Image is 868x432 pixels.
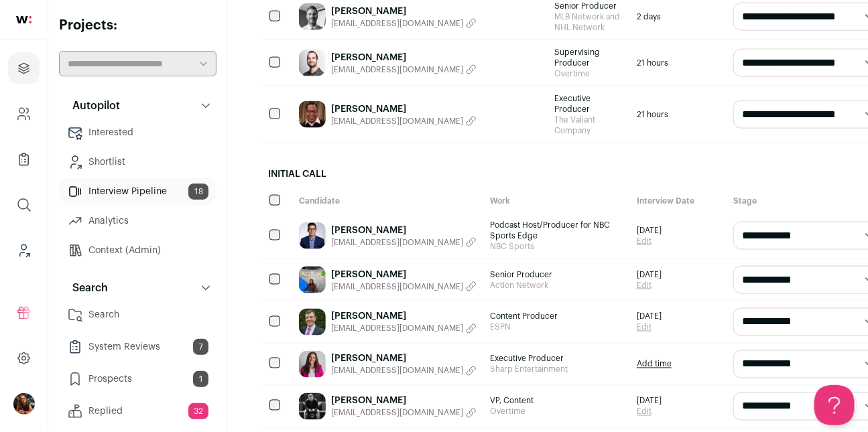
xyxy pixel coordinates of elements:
[490,269,623,280] span: Senior Producer
[490,396,623,407] span: VP, Content
[193,371,208,387] span: 1
[59,334,216,360] a: System Reviews7
[13,393,35,415] button: Open dropdown
[637,269,662,280] span: [DATE]
[292,189,483,213] div: Candidate
[331,102,477,116] a: [PERSON_NAME]
[59,119,216,146] a: Interested
[554,93,623,115] span: Executive Producer
[483,189,630,213] div: Work
[331,408,463,419] span: [EMAIL_ADDRESS][DOMAIN_NAME]
[637,311,662,322] span: [DATE]
[331,366,463,376] span: [EMAIL_ADDRESS][DOMAIN_NAME]
[554,47,623,68] span: Supervising Producer
[331,51,477,64] a: [PERSON_NAME]
[331,5,477,18] a: [PERSON_NAME]
[490,407,623,417] span: Overtime
[59,301,216,328] a: Search
[299,101,326,128] img: a9459e82cb722853b8a5581a33349c27eda362f1eb30cb49868002ea5d7e8fc8.jpg
[331,268,477,281] a: [PERSON_NAME]
[814,385,855,425] iframe: Help Scout Beacon - Open
[637,407,662,417] a: Edit
[331,224,477,237] a: [PERSON_NAME]
[630,189,727,213] div: Interview Date
[331,310,477,323] a: [PERSON_NAME]
[554,11,623,33] span: MLB Network and NHL Network
[490,354,623,364] span: Executive Producer
[59,208,216,234] a: Analytics
[637,322,662,333] a: Edit
[299,222,326,249] img: 0fb1219ab81244f386b2b6777438e04c7077c2d10ad51d104eca2e20c452a067.jpg
[630,86,727,143] div: 21 hours
[490,220,623,241] span: Podcast Host/Producer for NBC Sports Edge
[637,280,662,291] a: Edit
[59,16,216,35] h2: Projects:
[59,398,216,425] a: Replied32
[64,280,108,296] p: Search
[188,403,208,419] span: 32
[64,98,120,114] p: Autopilot
[299,309,326,336] img: 356fbbc741f1906ffab6a85638fb1c9b3c01612a629ddc60c610319e558cc2be.jpg
[331,281,477,292] button: [EMAIL_ADDRESS][DOMAIN_NAME]
[331,394,477,408] a: [PERSON_NAME]
[299,351,326,378] img: 6ba4118b3e7034234de454e6c465b4122c4a84258f09b28ae86d9b471317a1f3.png
[59,92,216,119] button: Autopilot
[331,352,477,366] a: [PERSON_NAME]
[299,3,326,30] img: 10da8133890b8e8d37d644bdf925ed5459c55873556ef5568cb2e42250be09fc.jpg
[8,234,40,267] a: Leads (Backoffice)
[188,184,208,200] span: 18
[59,149,216,175] a: Shortlist
[331,64,477,75] button: [EMAIL_ADDRESS][DOMAIN_NAME]
[490,364,623,375] span: Sharp Entertainment
[331,18,463,29] span: [EMAIL_ADDRESS][DOMAIN_NAME]
[8,98,40,130] a: Company and ATS Settings
[331,366,477,376] button: [EMAIL_ADDRESS][DOMAIN_NAME]
[331,323,477,334] button: [EMAIL_ADDRESS][DOMAIN_NAME]
[490,322,623,333] span: ESPN
[59,237,216,264] a: Context (Admin)
[331,116,463,127] span: [EMAIL_ADDRESS][DOMAIN_NAME]
[59,366,216,392] a: Prospects1
[630,40,727,86] div: 21 hours
[299,267,326,293] img: 8ba462619168f19a1365dcb57918c2e5a4adb07c3f77a17d39f9aa20266af607.jpg
[59,178,216,205] a: Interview Pipeline18
[637,225,662,236] span: [DATE]
[299,393,326,420] img: 4b4d4ce1551fd15256d2677207020828830075fbab62794e962cfdc8838646e7.jpg
[8,143,40,175] a: Company Lists
[331,64,463,75] span: [EMAIL_ADDRESS][DOMAIN_NAME]
[331,18,477,29] button: [EMAIL_ADDRESS][DOMAIN_NAME]
[637,396,662,407] span: [DATE]
[637,236,662,246] a: Edit
[193,339,208,355] span: 7
[299,50,326,76] img: 6521a21de5d4594bf7cc8a681d32c3bab94b4aa397d268057f2aa623fa7776e0.jpg
[8,52,40,84] a: Projects
[331,281,463,292] span: [EMAIL_ADDRESS][DOMAIN_NAME]
[554,1,623,11] span: Senior Producer
[331,323,463,334] span: [EMAIL_ADDRESS][DOMAIN_NAME]
[637,359,672,370] a: Add time
[331,116,477,127] button: [EMAIL_ADDRESS][DOMAIN_NAME]
[554,115,623,136] span: The Valiant Company
[59,275,216,301] button: Search
[331,237,477,248] button: [EMAIL_ADDRESS][DOMAIN_NAME]
[331,237,463,248] span: [EMAIL_ADDRESS][DOMAIN_NAME]
[554,68,623,79] span: Overtime
[490,311,623,322] span: Content Producer
[16,16,32,23] img: wellfound-shorthand-0d5821cbd27db2630d0214b213865d53afaa358527fdda9d0ea32b1df1b89c2c.svg
[490,280,623,291] span: Action Network
[13,393,35,415] img: 13968079-medium_jpg
[331,408,477,419] button: [EMAIL_ADDRESS][DOMAIN_NAME]
[490,241,623,252] span: NBC Sports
